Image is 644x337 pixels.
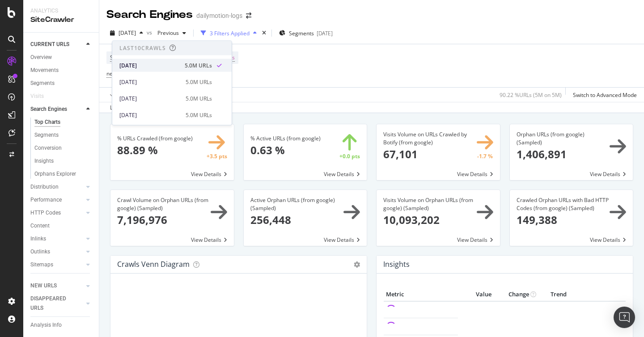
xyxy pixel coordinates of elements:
th: Change [494,288,538,301]
div: Switch to Advanced Mode [573,91,637,99]
div: CURRENT URLS [30,40,69,49]
div: arrow-right-arrow-left [246,13,251,19]
a: Top Charts [34,118,93,127]
a: Conversion [34,143,93,153]
span: vs [147,29,154,36]
button: Switch to Advanced Mode [569,88,637,102]
div: Content [30,221,50,231]
div: Insights [34,156,54,166]
span: 2025 Sep. 29th [119,29,136,37]
div: 5.0M URLs [185,61,212,69]
th: Metric [384,288,458,301]
div: Top Charts [34,118,60,127]
div: [DATE] [119,61,179,69]
a: Distribution [30,182,84,192]
a: Inlinks [30,234,84,244]
a: Performance [30,195,84,205]
div: SiteCrawler [30,15,92,25]
div: Sitemaps [30,260,53,270]
a: Search Engines [30,105,84,114]
div: 3 Filters Applied [210,29,250,37]
div: 5.0M URLs [186,94,212,102]
span: Search Engine [110,54,146,61]
div: [DATE] [119,94,180,102]
div: dailymotion-logs [196,11,242,20]
a: CURRENT URLS [30,40,84,49]
button: Segments[DATE] [275,26,336,40]
div: Outlinks [30,247,50,257]
div: DISAPPEARED URLS [30,294,76,313]
a: Url Explorer [30,277,93,286]
div: [DATE] [119,78,180,86]
div: Analysis Info [30,320,62,330]
span: Segments [289,29,314,37]
h4: Insights [383,258,410,270]
div: Visits [30,92,44,101]
button: 3 Filters Applied [197,26,260,40]
a: Outlinks [30,247,84,257]
div: Segments [34,131,59,140]
button: [DATE] [106,26,147,40]
a: Visits [30,92,53,101]
div: Log Files Data retrieved from to [110,104,228,112]
div: Search Engines [30,105,67,114]
div: 90.22 % URLs ( 5M on 5M ) [500,91,562,99]
div: Inlinks [30,234,46,244]
a: DISAPPEARED URLS [30,294,84,313]
h4: Crawls Venn Diagram [117,258,190,270]
span: Previous [154,29,179,37]
div: NEW URLS [30,281,57,291]
a: NEW URLS [30,281,84,291]
div: Distribution [30,182,59,192]
div: Search Engines [106,7,193,22]
a: Segments [34,131,93,140]
th: Trend [538,288,579,301]
a: Movements [30,66,93,75]
a: Insights [34,156,93,166]
a: Analysis Info [30,320,93,330]
div: Segments [30,79,55,88]
div: Orphans Explorer [34,169,76,179]
a: Sitemaps [30,260,84,270]
div: Open Intercom Messenger [614,307,635,328]
div: Last 10 Crawls [119,44,166,52]
a: Segments [30,79,93,88]
div: Overview [30,53,52,62]
div: 5.0M URLs [186,78,212,86]
a: HTTP Codes [30,208,84,218]
div: Analytics [30,7,92,15]
th: Value [458,288,494,301]
div: [DATE] [317,29,333,37]
span: neon_pages_types [106,70,152,77]
div: Movements [30,66,59,75]
button: Previous [154,26,190,40]
div: times [260,29,268,38]
a: Orphans Explorer [34,169,93,179]
div: Conversion [34,143,62,153]
i: Options [354,261,360,268]
div: Url Explorer [30,277,58,286]
button: Apply [106,88,132,102]
div: Performance [30,195,62,205]
div: HTTP Codes [30,208,61,218]
div: [DATE] [119,111,180,119]
div: 5.0M URLs [186,111,212,119]
a: Overview [30,53,93,62]
a: Content [30,221,93,231]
